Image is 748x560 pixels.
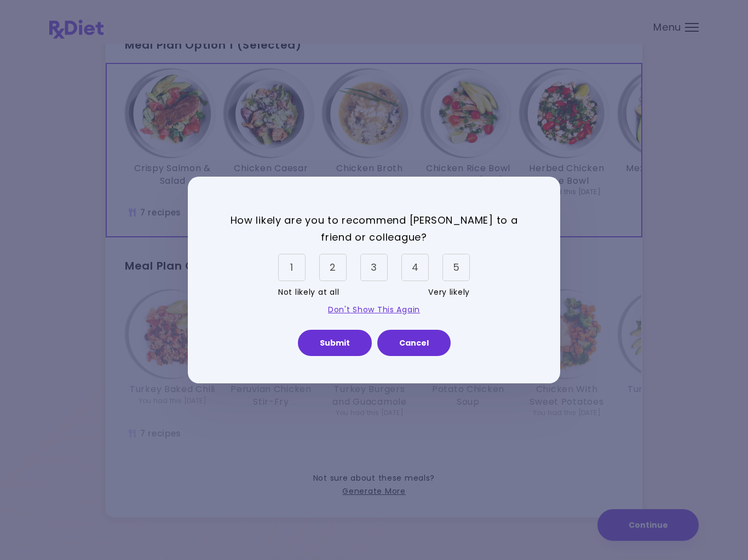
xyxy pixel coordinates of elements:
[319,254,347,281] div: 2
[278,254,306,281] div: 1
[428,284,470,301] span: Very likely
[298,330,372,356] button: Submit
[377,330,451,356] button: Cancel
[401,254,429,281] div: 4
[442,254,470,281] div: 5
[328,304,420,315] a: Don't Show This Again
[215,212,533,246] p: How likely are you to recommend [PERSON_NAME] to a friend or colleague?
[278,284,339,301] span: Not likely at all
[360,254,388,281] div: 3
